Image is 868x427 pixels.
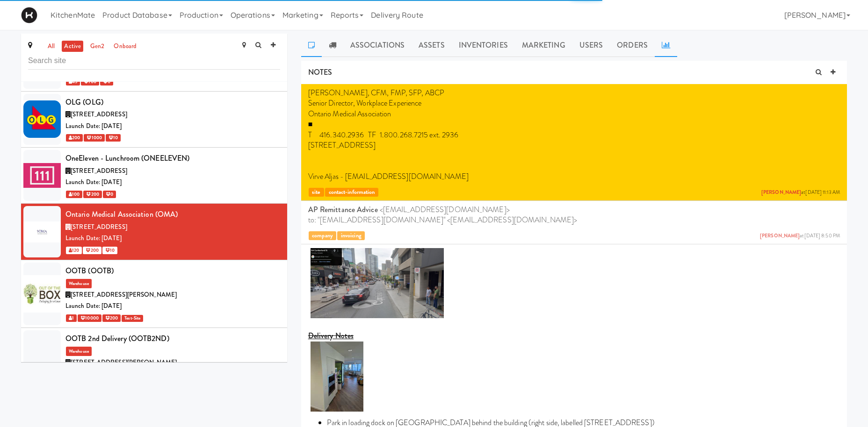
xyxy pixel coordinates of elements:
span: company [309,231,337,240]
span: 0 [103,191,116,198]
a: [PERSON_NAME] [760,232,800,239]
a: [PERSON_NAME] [761,189,801,196]
p: Virve Aljas - [EMAIL_ADDRESS][DOMAIN_NAME] [308,171,840,182]
span: 120 [66,247,82,254]
img: dkobwt1zznbkjpsc9xdu.jpg [311,342,363,412]
div: OOTB (OOTB) [65,264,280,278]
span: 0 [100,78,113,85]
div: OLG (OLG) [65,95,280,109]
span: [STREET_ADDRESS] [71,110,127,119]
a: gen2 [88,41,107,52]
a: Marketing [515,34,572,57]
span: 200 [66,134,83,142]
span: [STREET_ADDRESS][PERSON_NAME] [71,358,177,367]
span: at [DATE] 8:50 PM [760,233,840,240]
a: onboard [111,41,139,52]
span: 200 [83,247,101,254]
span: 10000 [78,314,101,322]
p: Ontario Medical Association [308,109,840,119]
span: 200 [102,314,121,322]
strong: AP Remittance Advice [308,204,378,215]
div: Launch Date: [DATE] [65,121,280,132]
li: OLG (OLG)[STREET_ADDRESS]Launch Date: [DATE] 200 1000 10 [21,92,287,148]
span: 45 [66,78,80,85]
span: [STREET_ADDRESS] [71,222,127,231]
input: Search site [28,52,280,70]
span: Test-Site [122,315,143,322]
span: 100 [66,191,82,198]
a: active [62,41,83,52]
p: T 416.340.2936 TF 1.800.268.7215 ext. 2936 [308,130,840,140]
span: 100 [81,78,99,85]
div: Launch Date: [DATE] [65,233,280,244]
p: Senior Director, Workplace Experience [308,98,840,108]
p: [PERSON_NAME], CFM, FMP, SFP, ABCP [308,88,840,98]
span: 200 [83,191,101,198]
p: [STREET_ADDRESS] [308,140,840,150]
p: ■ [308,119,840,129]
span: 10 [106,134,121,142]
span: 10 [102,247,117,254]
img: Micromart [21,7,37,23]
li: OOTB (OOTB)Warehouse[STREET_ADDRESS][PERSON_NAME]Launch Date: [DATE] 1 10000 200Test-Site [21,260,287,328]
div: OOTB 2nd Delivery (OOTB2ND) [65,332,280,346]
span: [STREET_ADDRESS] [71,166,127,175]
div: Launch Date: [DATE] [65,177,280,188]
u: Delivery Notes [308,330,354,341]
li: OOTB 2nd Delivery (OOTB2ND)Warehouse[STREET_ADDRESS][PERSON_NAME]Launch Date: [DATE] 1 10000 200T... [21,328,287,396]
span: [STREET_ADDRESS][PERSON_NAME] [71,290,177,299]
a: Associations [343,34,412,57]
span: at [DATE] 11:13 AM [761,189,840,196]
div: Ontario Medical Association (OMA) [65,207,280,221]
a: Inventories [452,34,515,57]
span: NOTES [308,67,333,78]
a: Users [572,34,610,57]
li: Ontario Medical Association (OMA)[STREET_ADDRESS]Launch Date: [DATE] 120 200 10 [21,204,287,260]
a: Orders [610,34,655,57]
a: Assets [412,34,452,57]
span: invoicing [337,231,365,240]
span: site [309,188,324,197]
span: 1000 [84,134,105,142]
span: Warehouse [66,347,92,356]
li: OneEleven - Lunchroom (ONEELEVEN)[STREET_ADDRESS]Launch Date: [DATE] 100 200 0 [21,148,287,204]
span: <[EMAIL_ADDRESS][DOMAIN_NAME]> [380,204,510,215]
span: Warehouse [66,279,92,288]
img: lv9xee56qkb6hll0bfkp.png [311,248,444,318]
p: to: "[EMAIL_ADDRESS][DOMAIN_NAME]" <[EMAIL_ADDRESS][DOMAIN_NAME]> [308,215,840,225]
div: Launch Date: [DATE] [65,300,280,312]
a: all [45,41,57,52]
span: 1 [66,314,77,322]
span: contact-information [325,188,378,197]
div: OneEleven - Lunchroom (ONEELEVEN) [65,151,280,165]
